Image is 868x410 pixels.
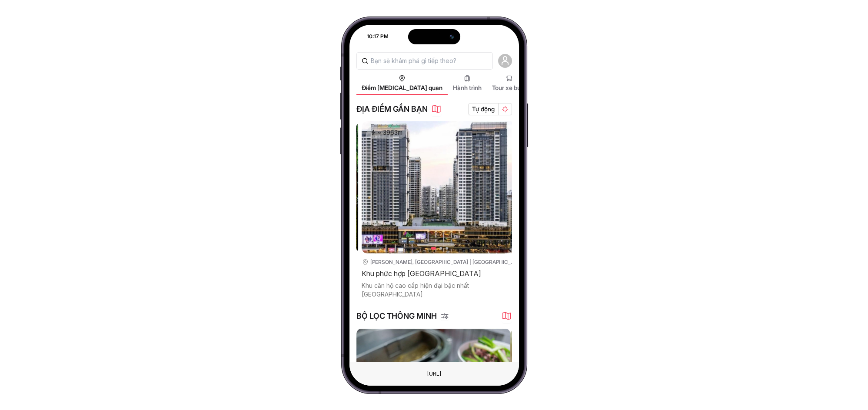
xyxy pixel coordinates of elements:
[356,52,493,70] input: Bạn sẽ khám phá gì tiếp theo?
[420,368,448,380] div: Đây là một phần tử giả. Để thay đổi URL, chỉ cần sử dụng trường văn bản Trình duyệt ở phía trên.
[377,127,402,138] span: ~ 3963m
[468,103,499,115] button: Tự động
[472,104,495,114] span: Tự động
[453,83,482,92] span: Hành trình
[362,83,442,92] span: Điểm [MEDICAL_DATA] quan
[350,33,394,40] div: 10:17 PM
[356,310,449,322] div: BỘ LỌC THÔNG MINH
[370,259,517,266] div: [PERSON_NAME], [GEOGRAPHIC_DATA] | [GEOGRAPHIC_DATA]
[356,103,428,115] div: ĐỊA ĐIỂM GẦN BẠN
[362,281,517,299] div: Khu căn hộ cao cấp hiện đại bậc nhất [GEOGRAPHIC_DATA]
[362,267,517,280] div: Khu phức hợp [GEOGRAPHIC_DATA]
[492,83,526,92] span: Tour xe buýt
